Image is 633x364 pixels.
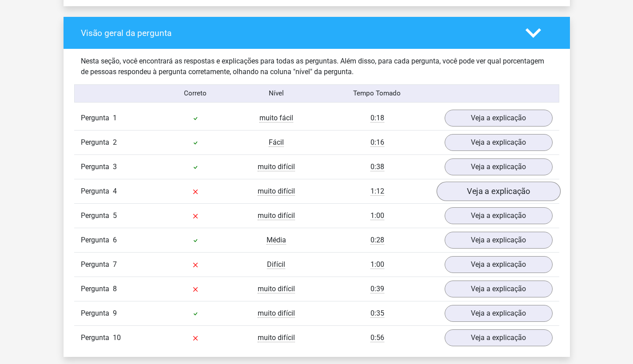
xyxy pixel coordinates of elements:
span: 0:38 [370,162,384,171]
span: 2 [113,138,117,146]
span: 0:56 [370,333,384,342]
span: Pergunta [81,186,113,197]
span: 0:18 [370,114,384,123]
span: 5 [113,211,117,220]
span: muito difícil [258,211,295,220]
span: 6 [113,236,117,244]
span: 0:16 [370,138,384,147]
span: Pergunta [81,162,113,172]
span: 0:39 [370,285,384,293]
span: 8 [113,285,117,293]
span: Média [267,236,286,245]
span: Fácil [269,138,284,147]
span: Pergunta [81,137,113,148]
span: 0:35 [370,309,384,318]
span: Pergunta [81,259,113,270]
span: muito difícil [258,333,295,342]
div: Correto [155,88,236,99]
span: Pergunta [81,235,113,245]
span: 4 [113,187,117,195]
div: Nível [236,88,317,99]
span: Pergunta [81,332,113,343]
span: muito difícil [258,309,295,318]
div: Nesta seção, você encontrará as respostas e explicações para todas as perguntas. Além disso, para... [74,56,559,77]
a: Veja a explicação [445,329,553,346]
a: Veja a explicação [445,110,553,127]
a: Veja a explicação [445,134,553,151]
a: Veja a explicação [436,182,560,201]
span: 1:00 [370,260,384,269]
a: Veja a explicação [445,281,553,297]
span: Pergunta [81,308,113,319]
span: 9 [113,309,117,317]
span: Pergunta [81,113,113,123]
span: Difícil [267,260,285,269]
span: 1:00 [370,211,384,220]
span: muito difícil [258,187,295,196]
span: muito difícil [258,162,295,171]
span: 10 [113,333,121,342]
div: Tempo Tomado [316,88,438,99]
span: 3 [113,162,117,171]
span: muito fácil [259,114,293,123]
a: Veja a explicação [445,207,553,224]
a: Veja a explicação [445,305,553,322]
a: Veja a explicação [445,158,553,175]
span: muito difícil [258,285,295,293]
span: 1:12 [370,187,384,196]
span: 0:28 [370,236,384,245]
h4: Visão geral da pergunta [81,28,512,38]
span: Pergunta [81,284,113,294]
span: 1 [113,114,117,122]
a: Veja a explicação [445,256,553,273]
span: Pergunta [81,210,113,221]
span: 7 [113,260,117,269]
a: Veja a explicação [445,232,553,249]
